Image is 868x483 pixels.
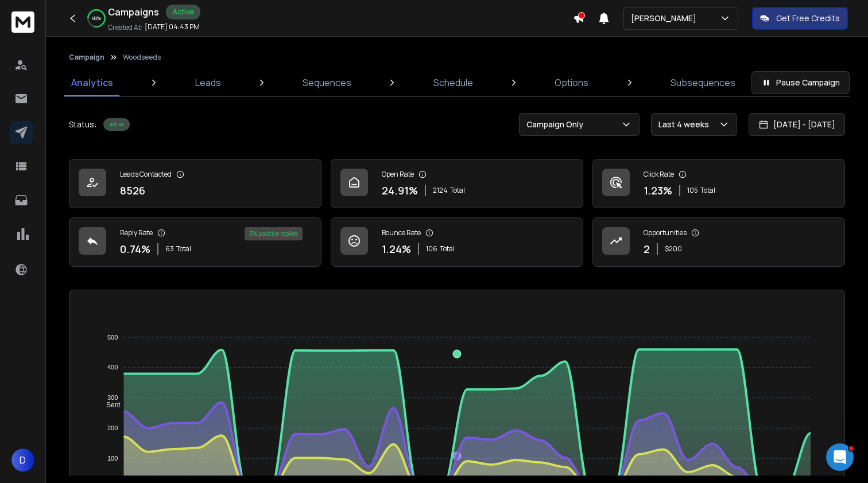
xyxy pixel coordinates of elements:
[700,186,715,195] span: Total
[69,119,96,130] p: Status:
[548,69,595,96] a: Options
[426,244,437,254] span: 106
[166,5,200,20] div: Active
[71,76,113,89] p: Analytics
[107,424,118,431] tspan: 200
[664,69,742,96] a: Subsequences
[665,244,682,254] p: $ 200
[108,5,159,19] h1: Campaigns
[751,71,850,94] button: Pause Campaign
[433,76,473,89] p: Schedule
[123,53,161,62] p: Woodseeds
[644,182,672,198] p: 1.23 %
[176,244,191,254] span: Total
[107,394,118,401] tspan: 300
[195,76,221,89] p: Leads
[687,186,698,195] span: 105
[526,119,588,130] p: Campaign Only
[826,443,854,471] iframe: Intercom live chat
[331,159,583,208] a: Open Rate24.91%2124Total
[11,449,34,472] button: D
[145,22,200,32] p: [DATE] 04:43 PM
[592,159,845,208] a: Click Rate1.23%105Total
[64,69,120,96] a: Analytics
[644,241,650,257] p: 2
[555,76,588,89] p: Options
[107,364,118,371] tspan: 400
[107,334,118,341] tspan: 500
[644,228,687,237] p: Opportunities
[98,401,121,409] span: Sent
[658,119,714,130] p: Last 4 weeks
[749,113,845,136] button: [DATE] - [DATE]
[450,186,465,195] span: Total
[165,244,174,254] span: 63
[108,23,142,32] p: Created At:
[440,244,455,254] span: Total
[296,69,358,96] a: Sequences
[752,7,848,30] button: Get Free Credits
[776,13,840,24] p: Get Free Credits
[427,69,480,96] a: Schedule
[120,170,172,179] p: Leads Contacted
[120,241,150,257] p: 0.74 %
[107,455,118,462] tspan: 100
[303,76,351,89] p: Sequences
[92,15,101,22] p: 80 %
[644,170,674,179] p: Click Rate
[245,227,303,240] div: 3 % positive replies
[120,228,153,237] p: Reply Rate
[120,182,145,198] p: 8526
[69,217,321,267] a: Reply Rate0.74%63Total3% positive replies
[331,217,583,267] a: Bounce Rate1.24%106Total
[433,186,448,195] span: 2124
[103,118,130,131] div: Active
[69,53,104,62] button: Campaign
[382,170,414,179] p: Open Rate
[188,69,228,96] a: Leads
[382,241,411,257] p: 1.24 %
[69,159,321,208] a: Leads Contacted8526
[631,13,701,24] p: [PERSON_NAME]
[382,228,421,237] p: Bounce Rate
[382,182,418,198] p: 24.91 %
[592,217,845,267] a: Opportunities2$200
[671,76,735,89] p: Subsequences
